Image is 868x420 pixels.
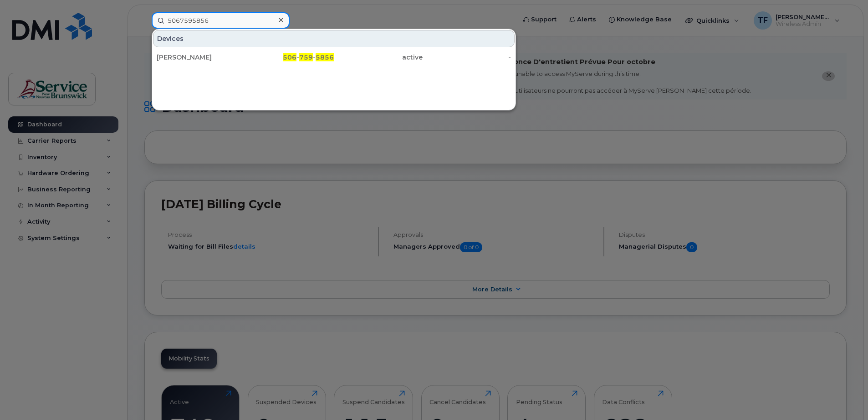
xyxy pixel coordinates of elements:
div: [PERSON_NAME] [157,53,245,62]
div: active [334,53,423,62]
span: 5856 [316,53,334,61]
span: 759 [299,53,313,61]
span: 506 [283,53,296,61]
div: - [423,53,511,62]
div: Devices [153,30,515,47]
a: [PERSON_NAME]506-759-5856active- [153,49,515,65]
div: - - [245,53,334,62]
